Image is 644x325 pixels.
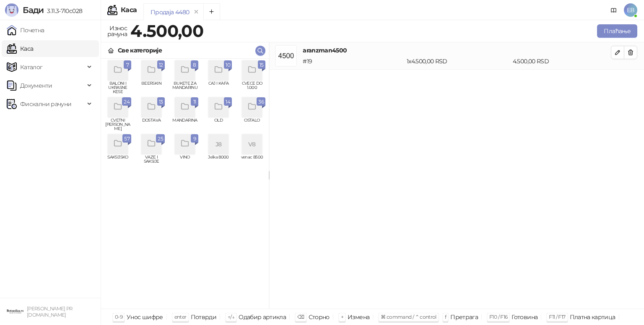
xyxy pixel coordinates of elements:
span: EB [624,3,637,17]
div: 4.500,00 RSD [511,57,613,66]
span: 9 [192,134,197,143]
span: 0-9 [115,314,122,320]
div: Претрага [450,312,478,322]
span: CVECE DO 1.000 [239,81,265,94]
span: Фискални рачуни [20,96,71,112]
div: Продаја 4480 [151,8,189,17]
span: Каталог [20,59,43,75]
span: 36 [258,97,264,107]
span: 24 [124,97,130,107]
span: CVETNI [PERSON_NAME] [104,118,131,131]
div: Потврди [191,312,217,322]
button: remove [191,8,202,16]
span: 57 [124,134,130,143]
img: Logo [5,3,18,17]
span: 14 [226,97,230,107]
span: ⌘ command / ⌃ control [381,314,436,320]
div: Унос шифре [127,312,163,322]
span: ↑/↓ [228,314,234,320]
div: Готовина [512,312,538,322]
span: F11 / F17 [549,314,565,320]
span: OLD [205,118,232,131]
span: 11 [192,97,197,107]
span: 10 [226,60,230,70]
span: SAKSIJSKO [104,155,131,168]
span: 8 [192,60,197,70]
a: Каса [7,40,33,57]
span: 13 [159,97,163,107]
span: ⌫ [297,314,304,320]
span: Бади [23,5,44,15]
span: Jelka 8000 [205,155,232,168]
span: 25 [158,134,163,143]
span: venac 8500 [239,155,265,168]
div: Износ рачуна [106,23,129,39]
div: J8 [208,134,229,154]
span: BALONI I UKRASNE KESE [104,81,131,94]
span: f [445,314,446,320]
span: 15 [260,60,264,70]
div: Измена [348,312,369,322]
div: Одабир артикла [239,312,286,322]
span: 7 [125,60,130,70]
span: MANDARINA [171,118,198,131]
span: OSTALO [239,118,265,131]
div: # 19 [301,57,405,66]
div: Платна картица [570,312,615,322]
h4: aranzman4500 [303,46,611,55]
span: + [341,314,343,320]
div: Све категорије [118,46,162,55]
span: BEERSKIN [138,81,165,94]
div: V8 [242,134,262,154]
div: Сторно [309,312,330,322]
span: BUKETE ZA MANDARINU [171,81,198,94]
span: VAZE I SAKSIJE [138,155,165,168]
a: Документација [607,3,621,17]
img: 64x64-companyLogo-0e2e8aaa-0bd2-431b-8613-6e3c65811325.png [7,303,23,320]
div: 1 x 4.500,00 RSD [405,57,511,66]
small: [PERSON_NAME] PR [DOMAIN_NAME] [27,306,73,318]
span: enter [174,314,187,320]
a: Почетна [7,22,44,39]
span: 12 [159,60,163,70]
button: Плаћање [597,24,637,38]
button: Add tab [203,3,220,20]
span: 3.11.3-710c028 [44,7,82,15]
div: grid [101,59,269,309]
span: DOSTAVA [138,118,165,131]
span: F10 / F16 [489,314,507,320]
div: Каса [121,7,137,13]
span: CAJ I KAFA [205,81,232,94]
span: Документи [20,77,52,94]
strong: 4.500,00 [130,21,203,41]
span: VINO [171,155,198,168]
